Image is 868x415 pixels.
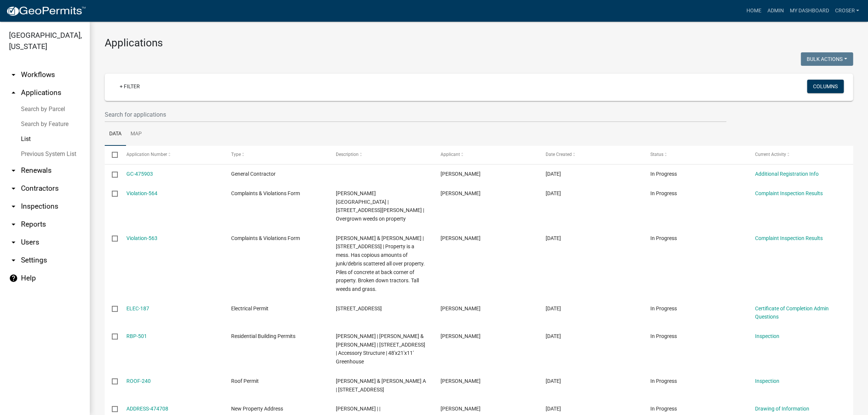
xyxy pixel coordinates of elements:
[336,333,425,365] span: Kenny Whited | Kenny & Brenda Whited | 5220 S US 31 PERU, IN 46970 | Accessory Structure | 48'x21...
[441,333,481,339] span: Kenny Whited
[650,171,677,177] span: In Progress
[119,146,224,164] datatable-header-cell: Application Number
[546,406,561,412] span: 09/06/2025
[441,378,481,384] span: Glen wagler
[743,4,764,18] a: Home
[105,122,126,146] a: Data
[336,305,382,311] span: 318 E Main St | 2924 S 50 W
[336,190,424,222] span: LaFerney, Brandon | 3415 WESTOVER ST. | Overgrown weeds on property
[126,122,146,146] a: Map
[650,235,677,241] span: In Progress
[126,406,168,412] a: ADDRESS-474708
[336,235,425,292] span: Joshua & Amanda Stewart | 2891 S 50 W | Property is a mess. Has copious amounts of junk/debris sc...
[755,406,809,412] a: Drawing of Information
[105,37,853,49] h3: Applications
[126,305,149,311] a: ELEC-187
[538,146,643,164] datatable-header-cell: Date Created
[231,171,276,177] span: General Contractor
[105,107,726,122] input: Search for applications
[650,152,663,157] span: Status
[126,333,147,339] a: RBP-501
[650,190,677,196] span: In Progress
[441,235,481,241] span: Corey
[755,190,823,196] a: Complaint Inspection Results
[764,4,786,18] a: Admin
[755,152,786,157] span: Current Activity
[650,406,677,412] span: In Progress
[9,238,18,247] i: arrow_drop_down
[546,305,561,311] span: 09/08/2025
[650,305,677,311] span: In Progress
[9,202,18,211] i: arrow_drop_down
[755,305,829,320] a: Certificate of Completion Admin Questions
[9,184,18,193] i: arrow_drop_down
[807,80,844,93] button: Columns
[114,80,146,93] a: + Filter
[231,378,259,384] span: Roof Permit
[755,235,823,241] a: Complaint Inspection Results
[441,305,481,311] span: Jacob Bowman
[126,190,157,196] a: Violation-564
[126,152,167,157] span: Application Number
[801,52,853,66] button: Bulk Actions
[9,88,18,97] i: arrow_drop_up
[126,171,153,177] a: GC-475903
[9,256,18,265] i: arrow_drop_down
[9,70,18,79] i: arrow_drop_down
[231,190,300,196] span: Complaints & Violations Form
[546,152,572,157] span: Date Created
[336,378,426,393] span: Hoffman Tony J & Teri A | 5404 S US 31
[441,190,481,196] span: Brooklyn Thomas
[224,146,329,164] datatable-header-cell: Type
[231,152,241,157] span: Type
[786,4,832,18] a: My Dashboard
[231,406,283,412] span: New Property Address
[441,152,460,157] span: Applicant
[650,378,677,384] span: In Progress
[231,333,295,339] span: Residential Building Permits
[755,171,819,177] a: Additional Registration Info
[126,378,151,384] a: ROOF-240
[832,4,862,18] a: croser
[336,406,380,412] span: Michael Milroy | |
[126,235,157,241] a: Violation-563
[755,333,779,339] a: Inspection
[105,146,119,164] datatable-header-cell: Select
[748,146,853,164] datatable-header-cell: Current Activity
[231,235,300,241] span: Complaints & Violations Form
[546,333,561,339] span: 09/08/2025
[329,146,433,164] datatable-header-cell: Description
[9,220,18,229] i: arrow_drop_down
[546,235,561,241] span: 09/08/2025
[546,190,561,196] span: 09/09/2025
[9,274,18,283] i: help
[546,378,561,384] span: 09/08/2025
[441,406,481,412] span: Michael
[643,146,748,164] datatable-header-cell: Status
[755,378,779,384] a: Inspection
[231,305,269,311] span: Electrical Permit
[433,146,538,164] datatable-header-cell: Applicant
[441,171,481,177] span: Daniel Jackson
[336,152,359,157] span: Description
[650,333,677,339] span: In Progress
[9,166,18,175] i: arrow_drop_down
[546,171,561,177] span: 09/09/2025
